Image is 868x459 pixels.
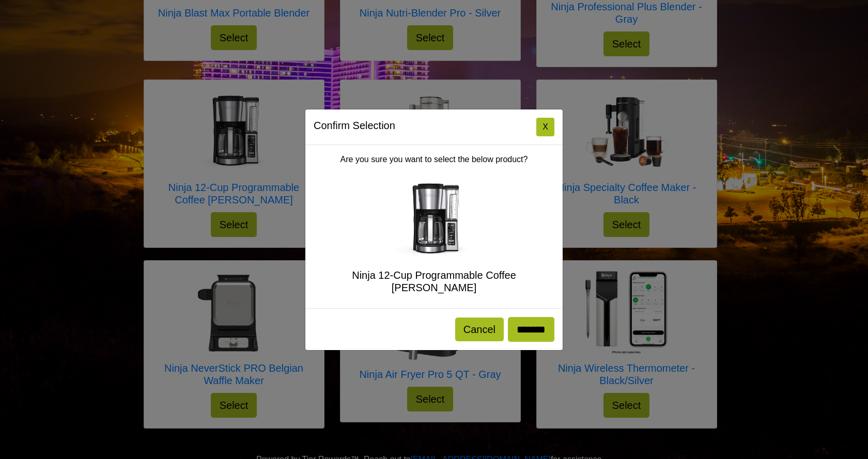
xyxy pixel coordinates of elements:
[393,178,475,261] img: Ninja 12-Cup Programmable Coffee Brewer
[314,269,554,294] h5: Ninja 12-Cup Programmable Coffee [PERSON_NAME]
[305,145,563,308] div: Are you sure you want to select the below product?
[536,118,554,136] button: Close
[314,118,395,133] h5: Confirm Selection
[455,318,504,341] button: Cancel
